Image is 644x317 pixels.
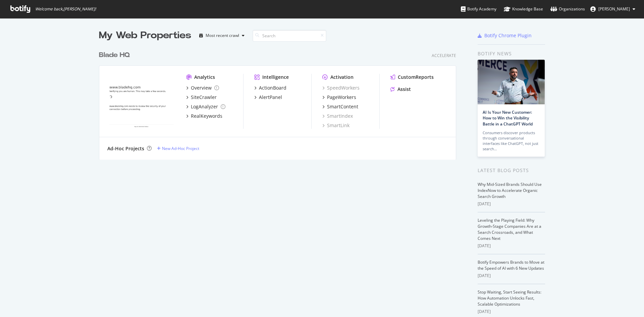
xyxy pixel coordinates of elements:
div: Overview [191,85,212,91]
a: CustomReports [390,74,434,81]
div: My Web Properties [99,29,191,42]
div: ActionBoard [259,85,286,91]
span: Aaron Porter [598,6,630,12]
div: SiteCrawler [191,94,217,101]
a: AI Is Your New Customer: How to Win the Visibility Battle in a ChatGPT World [483,109,533,126]
div: Botify Academy [461,6,496,12]
div: Blade HQ [99,50,130,60]
div: Most recent crawl [206,34,239,38]
div: New Ad-Hoc Project [162,146,199,151]
div: Botify news [478,50,545,57]
div: [DATE] [478,273,545,279]
div: PageWorkers [327,94,356,101]
a: Leveling the Playing Field: Why Growth-Stage Companies Are at a Search Crossroads, and What Comes... [478,217,541,241]
img: AI Is Your New Customer: How to Win the Visibility Battle in a ChatGPT World [478,60,545,104]
div: AlertPanel [259,94,282,101]
a: LogAnalyzer [186,103,225,110]
a: Botify Empowers Brands to Move at the Speed of AI with 6 New Updates [478,259,544,271]
div: CustomReports [398,74,434,81]
a: Assist [390,86,411,93]
a: RealKeywords [186,113,222,119]
button: [PERSON_NAME] [585,4,641,14]
div: Activation [330,74,354,81]
a: Overview [186,85,219,91]
div: RealKeywords [191,113,222,119]
a: Why Mid-Sized Brands Should Use IndexNow to Accelerate Organic Search Growth [478,181,542,199]
div: [DATE] [478,243,545,249]
a: SmartContent [322,103,358,110]
a: Stop Waiting, Start Seeing Results: How Automation Unlocks Fast, Scalable Optimizations [478,289,541,307]
input: Search [253,30,326,42]
div: [DATE] [478,201,545,207]
span: Welcome back, [PERSON_NAME] ! [35,6,96,12]
a: Botify Chrome Plugin [478,32,532,39]
div: Botify Chrome Plugin [484,32,532,39]
a: AlertPanel [254,94,282,101]
div: Consumers discover products through conversational interfaces like ChatGPT, not just search… [483,130,540,152]
div: Accelerate [432,53,456,58]
a: SpeedWorkers [322,85,360,91]
button: Most recent crawl [197,30,247,41]
a: SmartIndex [322,113,353,119]
a: Blade HQ [99,50,132,60]
a: SiteCrawler [186,94,217,101]
a: New Ad-Hoc Project [157,146,199,151]
a: ActionBoard [254,85,286,91]
div: Intelligence [262,74,289,81]
div: Organizations [550,6,585,12]
img: www.bladehq.com [107,74,175,128]
div: SmartContent [327,103,358,110]
div: LogAnalyzer [191,103,218,110]
div: grid [99,42,462,160]
a: SmartLink [322,122,350,129]
div: Analytics [194,74,215,81]
a: PageWorkers [322,94,356,101]
div: Assist [397,86,411,93]
div: Knowledge Base [504,6,543,12]
div: Latest Blog Posts [478,167,545,174]
div: Ad-Hoc Projects [107,145,144,152]
div: [DATE] [478,309,545,315]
